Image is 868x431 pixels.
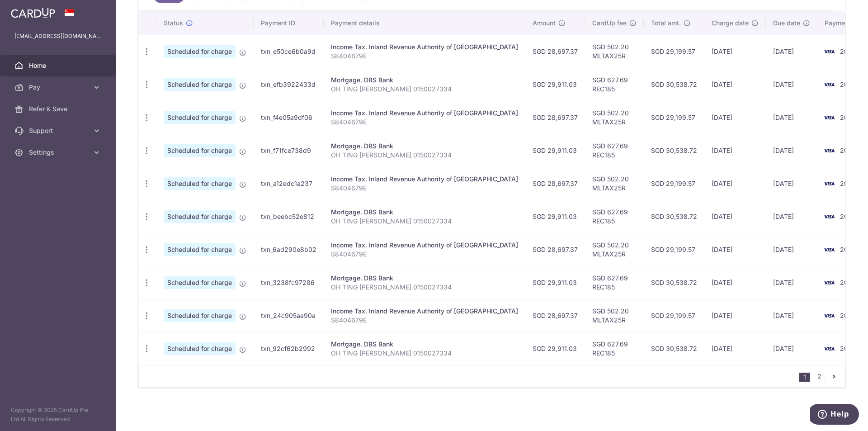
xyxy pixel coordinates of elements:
[331,241,518,250] div: Income Tax. Inland Revenue Authority of [GEOGRAPHIC_DATA]
[525,167,585,200] td: SGD 28,697.37
[29,83,89,92] span: Pay
[704,101,766,134] td: [DATE]
[525,68,585,101] td: SGD 29,911.03
[820,310,838,321] img: Bank Card
[651,19,681,28] span: Total amt.
[11,7,55,18] img: CardUp
[331,142,518,151] div: Mortgage. DBS Bank
[585,68,644,101] td: SGD 627.69 REC185
[585,332,644,365] td: SGD 627.69 REC185
[164,177,236,190] span: Scheduled for charge
[254,101,324,134] td: txn_f4e05a9df06
[585,299,644,332] td: SGD 502.20 MLTAX25R
[164,45,236,58] span: Scheduled for charge
[820,343,838,354] img: Bank Card
[331,274,518,283] div: Mortgage. DBS Bank
[14,32,101,41] p: [EMAIL_ADDRESS][DOMAIN_NAME]
[331,340,518,349] div: Mortgage. DBS Bank
[820,277,838,288] img: Bank Card
[644,266,704,299] td: SGD 30,538.72
[164,19,183,28] span: Status
[29,61,89,70] span: Home
[533,19,556,28] span: Amount
[766,266,817,299] td: [DATE]
[840,213,856,220] span: 2007
[164,276,236,289] span: Scheduled for charge
[254,35,324,68] td: txn_e50ce6b0a9d
[820,178,838,189] img: Bank Card
[331,76,518,85] div: Mortgage. DBS Bank
[331,109,518,118] div: Income Tax. Inland Revenue Authority of [GEOGRAPHIC_DATA]
[840,147,856,154] span: 2007
[766,167,817,200] td: [DATE]
[766,233,817,266] td: [DATE]
[331,208,518,217] div: Mortgage. DBS Bank
[820,112,838,123] img: Bank Card
[254,134,324,167] td: txn_f71fce738d9
[704,167,766,200] td: [DATE]
[331,349,518,358] p: OH TING [PERSON_NAME] 0150027334
[704,332,766,365] td: [DATE]
[29,104,89,114] span: Refer & Save
[254,332,324,365] td: txn_92cf62b2992
[644,233,704,266] td: SGD 29,199.57
[704,68,766,101] td: [DATE]
[644,101,704,134] td: SGD 29,199.57
[525,101,585,134] td: SGD 28,697.37
[164,111,236,124] span: Scheduled for charge
[331,316,518,325] p: S8404679E
[644,332,704,365] td: SGD 30,538.72
[254,167,324,200] td: txn_a12edc1a237
[254,233,324,266] td: txn_6ad290e8b02
[766,299,817,332] td: [DATE]
[840,81,856,88] span: 2007
[324,11,525,35] th: Payment details
[331,307,518,316] div: Income Tax. Inland Revenue Authority of [GEOGRAPHIC_DATA]
[585,200,644,233] td: SGD 627.69 REC185
[840,312,856,319] span: 2007
[704,266,766,299] td: [DATE]
[164,342,236,355] span: Scheduled for charge
[164,309,236,322] span: Scheduled for charge
[254,11,324,35] th: Payment ID
[331,250,518,259] p: S8404679E
[704,134,766,167] td: [DATE]
[585,233,644,266] td: SGD 502.20 MLTAX25R
[585,101,644,134] td: SGD 502.20 MLTAX25R
[766,35,817,68] td: [DATE]
[525,299,585,332] td: SGD 28,697.37
[331,184,518,193] p: S8404679E
[766,68,817,101] td: [DATE]
[799,365,845,387] nav: pager
[644,35,704,68] td: SGD 29,199.57
[331,175,518,184] div: Income Tax. Inland Revenue Authority of [GEOGRAPHIC_DATA]
[814,371,825,382] a: 2
[766,200,817,233] td: [DATE]
[331,85,518,94] p: OH TING [PERSON_NAME] 0150027334
[164,78,236,91] span: Scheduled for charge
[766,134,817,167] td: [DATE]
[644,68,704,101] td: SGD 30,538.72
[525,35,585,68] td: SGD 28,697.37
[525,266,585,299] td: SGD 29,911.03
[29,126,89,135] span: Support
[331,217,518,226] p: OH TING [PERSON_NAME] 0150027334
[254,299,324,332] td: txn_24c905aa90a
[644,167,704,200] td: SGD 29,199.57
[644,299,704,332] td: SGD 29,199.57
[585,266,644,299] td: SGD 627.69 REC185
[585,167,644,200] td: SGD 502.20 MLTAX25R
[644,200,704,233] td: SGD 30,538.72
[331,283,518,292] p: OH TING [PERSON_NAME] 0150027334
[254,68,324,101] td: txn_efb3922433d
[164,210,236,223] span: Scheduled for charge
[525,332,585,365] td: SGD 29,911.03
[331,43,518,52] div: Income Tax. Inland Revenue Authority of [GEOGRAPHIC_DATA]
[331,151,518,160] p: OH TING [PERSON_NAME] 0150027334
[840,180,856,187] span: 2007
[799,373,810,382] li: 1
[585,35,644,68] td: SGD 502.20 MLTAX25R
[331,118,518,127] p: S8404679E
[820,244,838,255] img: Bank Card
